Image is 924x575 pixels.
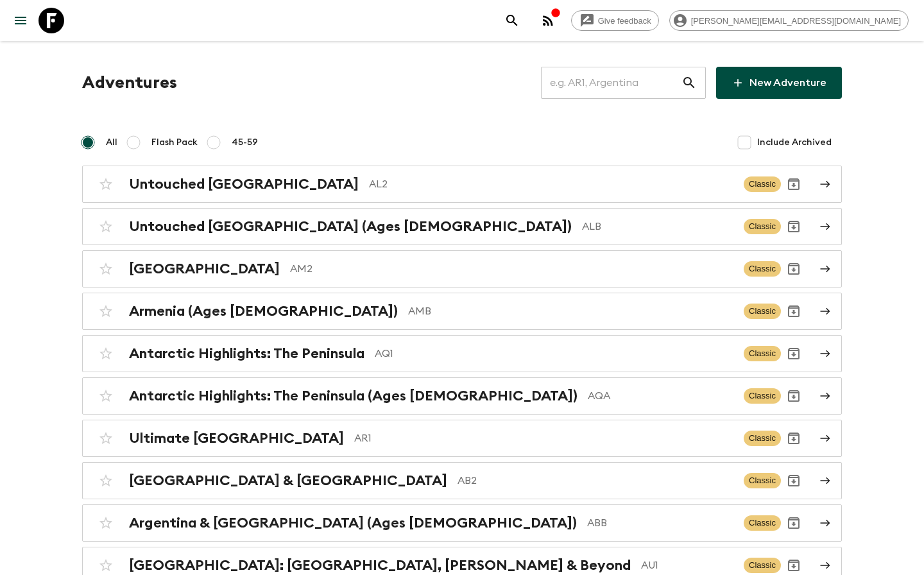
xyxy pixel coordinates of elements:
h2: [GEOGRAPHIC_DATA]: [GEOGRAPHIC_DATA], [PERSON_NAME] & Beyond [129,557,631,574]
p: AQA [588,388,733,404]
span: Classic [744,558,781,573]
h2: Untouched [GEOGRAPHIC_DATA] [129,176,359,193]
p: ABB [587,515,733,531]
p: AM2 [290,261,733,277]
h2: Armenia (Ages [DEMOGRAPHIC_DATA]) [129,303,398,320]
button: Archive [781,171,807,197]
span: Classic [744,346,781,361]
a: Antarctic Highlights: The Peninsula (Ages [DEMOGRAPHIC_DATA])AQAClassicArchive [82,377,842,415]
a: Argentina & [GEOGRAPHIC_DATA] (Ages [DEMOGRAPHIC_DATA])ABBClassicArchive [82,504,842,542]
button: Archive [781,214,807,239]
a: Armenia (Ages [DEMOGRAPHIC_DATA])AMBClassicArchive [82,293,842,330]
p: AL2 [369,176,733,192]
h2: Antarctic Highlights: The Peninsula [129,345,364,362]
span: Classic [744,473,781,488]
button: Archive [781,341,807,366]
span: [PERSON_NAME][EMAIL_ADDRESS][DOMAIN_NAME] [684,16,908,26]
button: Archive [781,510,807,536]
p: AR1 [354,431,733,446]
button: Archive [781,425,807,451]
span: Classic [744,515,781,531]
h2: Ultimate [GEOGRAPHIC_DATA] [129,430,344,447]
span: Flash Pack [151,136,198,149]
button: Archive [781,256,807,282]
div: [PERSON_NAME][EMAIL_ADDRESS][DOMAIN_NAME] [669,10,909,31]
span: 45-59 [232,136,258,149]
span: Include Archived [757,136,832,149]
button: menu [8,8,33,33]
h2: Argentina & [GEOGRAPHIC_DATA] (Ages [DEMOGRAPHIC_DATA]) [129,515,577,531]
button: Archive [781,298,807,324]
input: e.g. AR1, Argentina [541,65,681,101]
button: search adventures [499,8,525,33]
a: Untouched [GEOGRAPHIC_DATA]AL2ClassicArchive [82,166,842,203]
a: New Adventure [716,67,842,99]
a: [GEOGRAPHIC_DATA] & [GEOGRAPHIC_DATA]AB2ClassicArchive [82,462,842,499]
h2: [GEOGRAPHIC_DATA] & [GEOGRAPHIC_DATA] [129,472,447,489]
span: Give feedback [591,16,658,26]
p: ALB [582,219,733,234]
a: Give feedback [571,10,659,31]
p: AU1 [641,558,733,573]
h2: Antarctic Highlights: The Peninsula (Ages [DEMOGRAPHIC_DATA]) [129,388,577,404]
span: Classic [744,304,781,319]
button: Archive [781,468,807,493]
span: Classic [744,261,781,277]
a: [GEOGRAPHIC_DATA]AM2ClassicArchive [82,250,842,287]
p: AMB [408,304,733,319]
h1: Adventures [82,70,177,96]
h2: [GEOGRAPHIC_DATA] [129,261,280,277]
p: AQ1 [375,346,733,361]
a: Untouched [GEOGRAPHIC_DATA] (Ages [DEMOGRAPHIC_DATA])ALBClassicArchive [82,208,842,245]
a: Antarctic Highlights: The PeninsulaAQ1ClassicArchive [82,335,842,372]
span: All [106,136,117,149]
span: Classic [744,431,781,446]
button: Archive [781,383,807,409]
span: Classic [744,219,781,234]
a: Ultimate [GEOGRAPHIC_DATA]AR1ClassicArchive [82,420,842,457]
span: Classic [744,388,781,404]
h2: Untouched [GEOGRAPHIC_DATA] (Ages [DEMOGRAPHIC_DATA]) [129,218,572,235]
p: AB2 [458,473,733,488]
span: Classic [744,176,781,192]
